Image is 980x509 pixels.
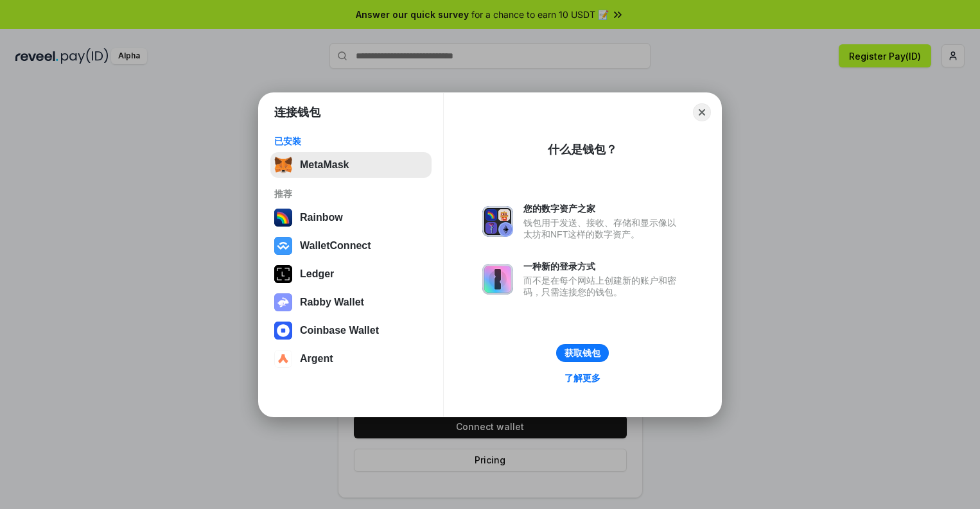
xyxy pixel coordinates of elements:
div: 一种新的登录方式 [523,261,683,272]
div: 获取钱包 [564,347,600,359]
img: svg+xml,%3Csvg%20xmlns%3D%22http%3A%2F%2Fwww.w3.org%2F2000%2Fsvg%22%20fill%3D%22none%22%20viewBox... [482,206,513,237]
div: Rainbow [300,212,343,223]
button: Ledger [270,261,432,287]
div: Argent [300,353,333,365]
button: MetaMask [270,152,432,178]
button: Rabby Wallet [270,289,432,315]
div: 推荐 [274,188,428,200]
div: Ledger [300,268,334,280]
button: Rainbow [270,205,432,230]
img: svg+xml,%3Csvg%20xmlns%3D%22http%3A%2F%2Fwww.w3.org%2F2000%2Fsvg%22%20fill%3D%22none%22%20viewBox... [274,293,292,311]
img: svg+xml,%3Csvg%20xmlns%3D%22http%3A%2F%2Fwww.w3.org%2F2000%2Fsvg%22%20fill%3D%22none%22%20viewBox... [482,264,513,295]
div: 已安装 [274,135,428,147]
h1: 连接钱包 [274,105,320,120]
div: 了解更多 [564,372,600,384]
img: svg+xml,%3Csvg%20xmlns%3D%22http%3A%2F%2Fwww.w3.org%2F2000%2Fsvg%22%20width%3D%2228%22%20height%3... [274,265,292,283]
div: Rabby Wallet [300,297,364,308]
div: Coinbase Wallet [300,325,379,336]
img: svg+xml,%3Csvg%20fill%3D%22none%22%20height%3D%2233%22%20viewBox%3D%220%200%2035%2033%22%20width%... [274,156,292,174]
div: 您的数字资产之家 [523,203,683,214]
button: WalletConnect [270,233,432,259]
div: WalletConnect [300,240,371,252]
button: Argent [270,346,432,372]
img: svg+xml,%3Csvg%20width%3D%22120%22%20height%3D%22120%22%20viewBox%3D%220%200%20120%20120%22%20fil... [274,209,292,227]
div: 而不是在每个网站上创建新的账户和密码，只需连接您的钱包。 [523,275,683,298]
button: 获取钱包 [556,344,609,362]
a: 了解更多 [557,370,608,386]
button: Close [693,103,711,121]
img: svg+xml,%3Csvg%20width%3D%2228%22%20height%3D%2228%22%20viewBox%3D%220%200%2028%2028%22%20fill%3D... [274,322,292,340]
div: 什么是钱包？ [548,142,617,157]
div: 钱包用于发送、接收、存储和显示像以太坊和NFT这样的数字资产。 [523,217,683,240]
button: Coinbase Wallet [270,318,432,343]
img: svg+xml,%3Csvg%20width%3D%2228%22%20height%3D%2228%22%20viewBox%3D%220%200%2028%2028%22%20fill%3D... [274,350,292,368]
div: MetaMask [300,159,349,171]
img: svg+xml,%3Csvg%20width%3D%2228%22%20height%3D%2228%22%20viewBox%3D%220%200%2028%2028%22%20fill%3D... [274,237,292,255]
